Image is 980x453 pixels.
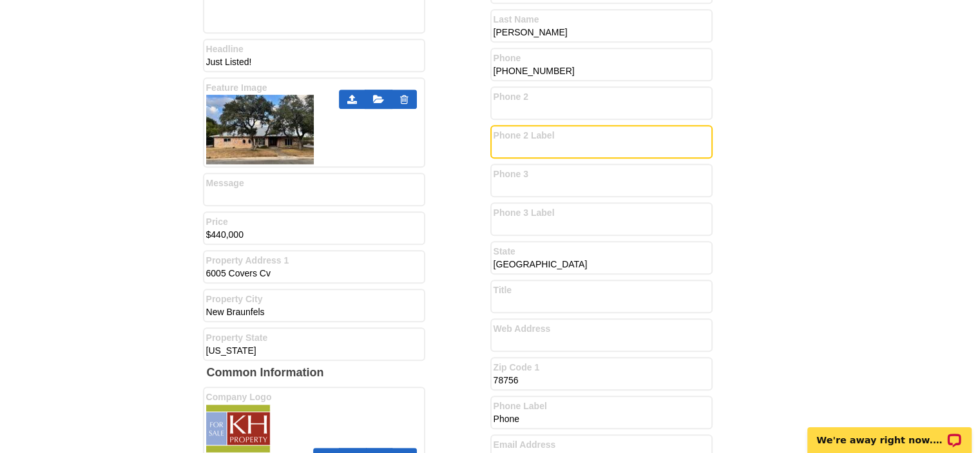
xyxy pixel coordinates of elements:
label: Phone 2 Label [494,129,709,142]
label: Zip Code 1 [494,361,709,374]
img: thumb-5aede16651e7a.jpg [206,404,271,453]
img: thumb-68ec17c83d5b4.jpg [206,95,314,164]
label: Feature Image [206,81,422,95]
label: Phone [494,52,709,65]
label: Phone Label [494,400,709,413]
label: Title [494,284,709,297]
label: Phone 2 [494,90,709,104]
label: Phone 3 Label [494,206,709,220]
label: Phone 3 [494,168,709,181]
label: Email Address [494,438,709,452]
label: Web Address [494,322,709,336]
label: Price [206,215,422,229]
label: Property Address 1 [206,254,422,267]
label: State [494,245,709,258]
label: Headline [206,43,422,56]
label: Message [206,177,422,190]
label: Last Name [494,13,709,26]
h2: Common Information [207,366,490,380]
label: Company Logo [206,390,422,404]
iframe: LiveChat chat widget [799,412,980,453]
label: Property State [206,331,422,345]
label: Property City [206,293,422,306]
